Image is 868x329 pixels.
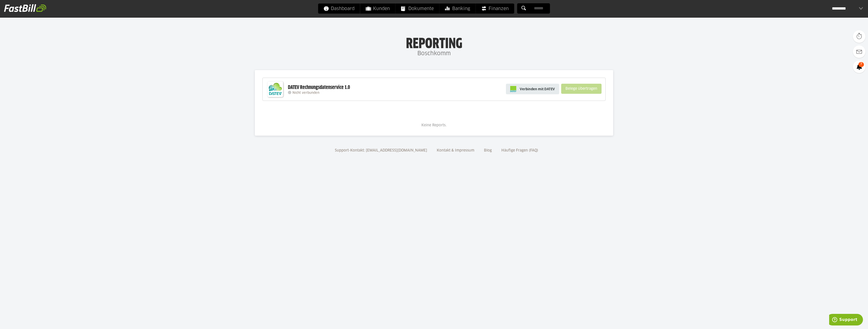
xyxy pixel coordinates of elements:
span: Verbinden mit DATEV [520,86,555,92]
a: Dokumente [396,4,439,14]
img: pi-datev-logo-farbig-24.svg [510,86,516,92]
sl-button: Belege übertragen [561,84,602,94]
a: Banking [440,4,476,14]
div: DATEV Rechnungsdatenservice 1.0 [288,84,350,91]
img: DATEV-Datenservice Logo [265,79,285,99]
a: Häufige Fragen (FAQ) [500,149,540,152]
a: Blog [482,149,494,152]
iframe: Öffnet ein Widget, in dem Sie weitere Informationen finden [829,314,863,326]
a: 7 [853,61,865,73]
span: 7 [858,62,864,67]
span: Keine Reports. [421,124,447,127]
span: Nicht verbunden [292,91,319,95]
span: Dokumente [401,4,434,14]
h1: Reporting [50,36,818,49]
span: Banking [445,4,470,14]
a: Dashboard [318,4,360,14]
span: Finanzen [481,4,509,14]
img: fastbill_logo_white.png [4,4,46,12]
a: Verbinden mit DATEV [506,84,559,94]
span: Kunden [366,4,390,14]
a: Kunden [360,4,395,14]
a: Kontakt & Impressum [435,149,476,152]
span: Dashboard [324,4,355,14]
a: Support-Kontakt: [EMAIL_ADDRESS][DOMAIN_NAME] [333,149,429,152]
a: Finanzen [476,4,514,14]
